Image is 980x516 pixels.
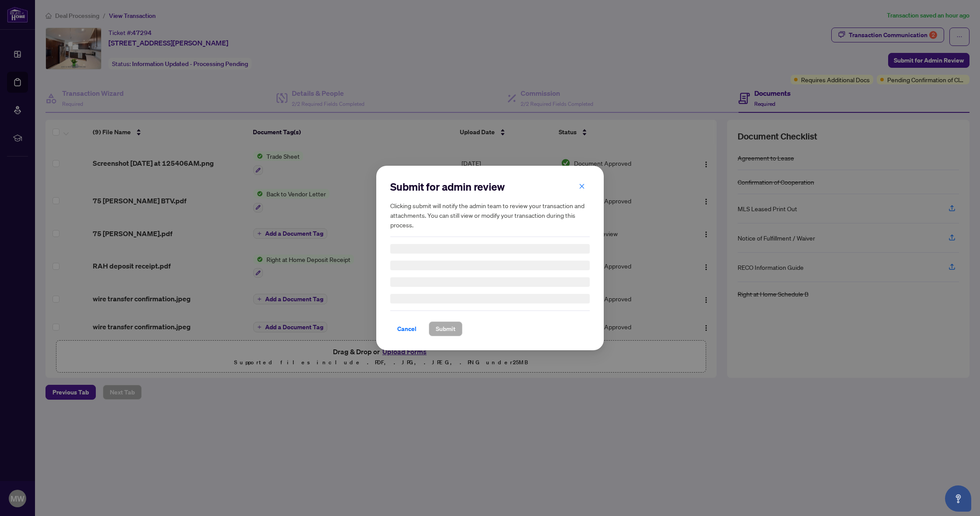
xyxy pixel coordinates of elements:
button: Cancel [390,321,423,336]
h5: Clicking submit will notify the admin team to review your transaction and attachments. You can st... [390,201,590,230]
button: Open asap [945,485,971,512]
h2: Submit for admin review [390,180,590,194]
span: close [579,183,585,189]
button: Submit [429,321,462,336]
span: Cancel [397,322,416,336]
